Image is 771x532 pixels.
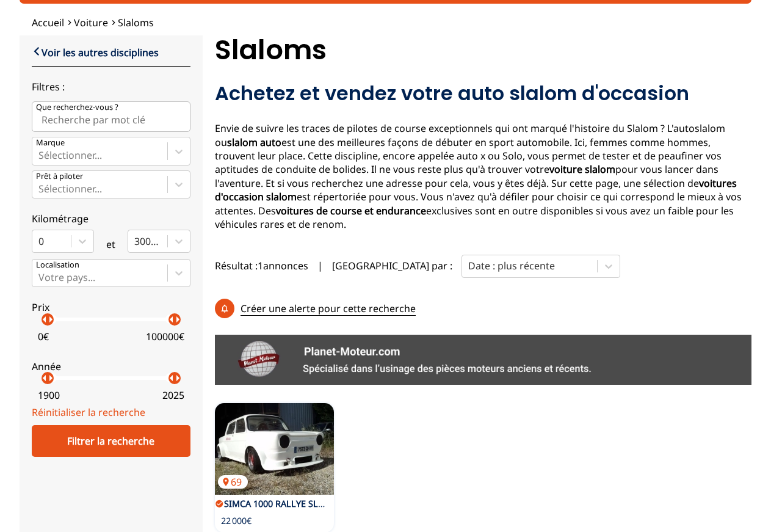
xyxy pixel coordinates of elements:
[32,425,190,457] div: Filtrer la recherche
[38,236,41,247] input: 0
[38,388,60,402] p: 1900
[32,301,190,314] p: Prix
[37,312,52,327] p: arrow_left
[215,177,737,203] strong: voitures d'occasion slalom
[32,80,190,93] p: Filtres :
[170,312,185,327] p: arrow_right
[32,212,190,225] p: Kilométrage
[170,371,185,385] p: arrow_right
[162,388,184,402] p: 2025
[227,136,281,149] strong: slalom auto
[241,302,416,316] p: Créer une alerte pour cette recherche
[38,183,41,194] input: Prêt à piloterSélectionner...
[36,260,79,271] p: Localisation
[134,236,137,247] input: 300000
[224,498,343,509] a: SIMCA 1000 RALLYE SLALOM
[74,16,108,29] a: Voiture
[276,204,426,217] strong: voitures de course et endurance
[37,371,52,385] p: arrow_left
[43,312,58,327] p: arrow_right
[38,272,41,283] input: Votre pays...
[38,150,41,161] input: MarqueSélectionner...
[215,259,308,272] span: Résultat : 1 annonces
[32,45,159,59] a: Voir les autres disciplines
[164,371,179,385] p: arrow_left
[36,102,118,113] p: Que recherchez-vous ?
[317,259,323,272] span: |
[221,515,252,527] p: 22 000€
[549,162,615,176] strong: voiture slalom
[215,122,752,231] p: Envie de suivre les traces de pilotes de course exceptionnels qui ont marqué l'histoire du Slalom...
[32,360,190,373] p: Année
[36,171,83,182] p: Prêt à piloter
[218,475,248,489] p: 69
[215,403,334,495] img: SIMCA 1000 RALLYE SLALOM
[106,238,115,251] p: et
[118,16,154,29] a: Slaloms
[215,403,334,495] a: SIMCA 1000 RALLYE SLALOM69
[36,137,65,148] p: Marque
[38,330,49,343] p: 0 €
[43,371,58,385] p: arrow_right
[215,81,752,106] h2: Achetez et vendez votre auto slalom d'occasion
[32,101,190,132] input: Que recherchez-vous ?
[215,35,752,65] h1: Slaloms
[32,406,145,419] a: Réinitialiser la recherche
[164,312,179,327] p: arrow_left
[32,16,64,29] a: Accueil
[332,259,452,272] p: [GEOGRAPHIC_DATA] par :
[146,330,184,343] p: 100000 €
